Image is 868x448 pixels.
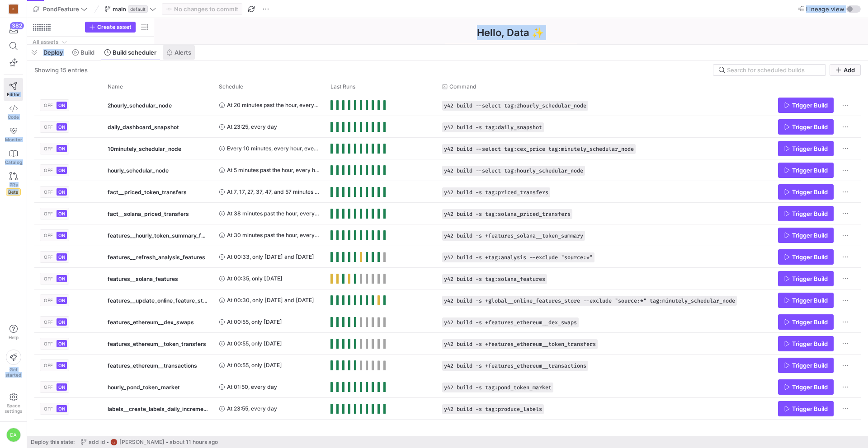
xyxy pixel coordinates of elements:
[102,3,158,15] button: maindefault
[78,436,220,448] button: add idLZ[PERSON_NAME]about 11 hours ago
[113,5,126,13] span: main
[110,439,118,446] div: LZ
[6,428,21,442] div: DA
[4,123,23,146] a: Monitor
[9,182,18,187] span: PRs
[5,137,22,142] span: Monitor
[33,39,59,45] div: All assets
[170,439,218,445] span: about 11 hours ago
[7,92,20,97] span: Editor
[85,22,136,33] button: Create asset
[4,78,23,101] a: Editor
[4,346,23,381] button: Getstarted
[43,5,79,13] span: PondFeature
[4,22,23,38] button: 382
[4,101,23,123] a: Code
[8,335,19,340] span: Help
[97,24,132,30] span: Create asset
[5,403,22,414] span: Space settings
[4,168,23,199] a: PRsBeta
[31,3,90,15] button: PondFeature
[4,321,23,344] button: Help
[4,146,23,168] a: Catalog
[10,22,24,29] div: 382
[477,25,544,40] h1: Hello, Data ✨
[128,5,148,13] span: default
[119,439,165,445] span: [PERSON_NAME]
[806,5,844,13] span: Lineage view
[5,367,21,378] span: Get started
[4,1,23,17] a: C
[4,389,23,418] a: Spacesettings
[31,37,150,47] div: Press SPACE to select this row.
[8,114,19,120] span: Code
[4,425,23,444] button: DA
[6,188,21,196] span: Beta
[89,439,105,445] span: add id
[5,159,22,165] span: Catalog
[9,5,18,14] div: C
